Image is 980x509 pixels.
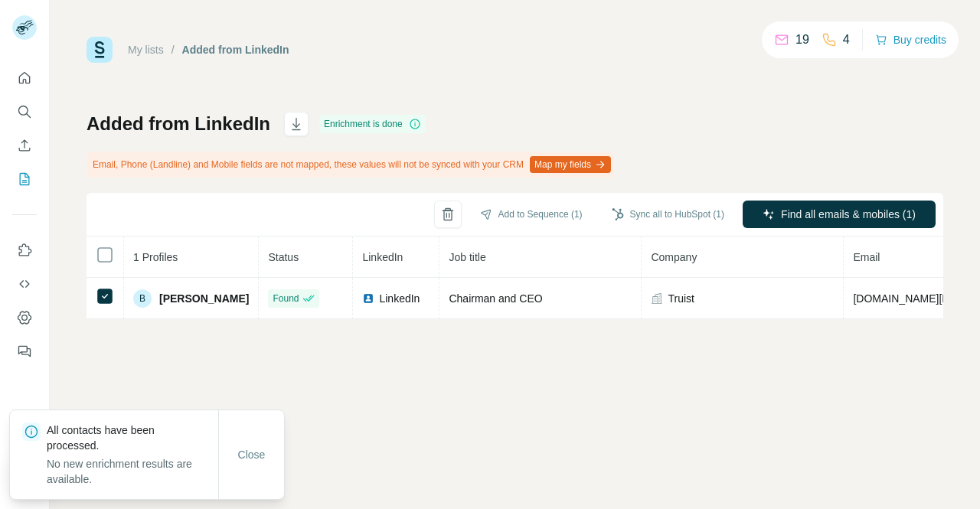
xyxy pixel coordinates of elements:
button: Buy credits [875,29,946,51]
span: Status [268,251,299,263]
span: [PERSON_NAME] [159,291,249,306]
span: Find all emails & mobiles (1) [781,207,916,222]
p: 4 [843,31,850,49]
span: Chairman and CEO [449,292,542,305]
img: Surfe Logo [87,37,113,63]
span: Truist [668,291,694,306]
span: Found [273,292,299,305]
span: Company [651,251,697,263]
button: Find all emails & mobiles (1) [743,201,936,228]
div: Email, Phone (Landline) and Mobile fields are not mapped, these values will not be synced with yo... [87,152,614,178]
p: 19 [795,31,809,49]
button: Quick start [12,64,37,92]
button: Search [12,98,37,126]
a: My lists [128,44,164,56]
button: My lists [12,165,37,193]
div: B [133,289,152,308]
span: LinkedIn [379,291,420,306]
div: Added from LinkedIn [182,42,289,57]
span: Close [238,447,266,462]
span: Email [853,251,880,263]
span: 1 Profiles [133,251,178,263]
button: Dashboard [12,304,37,331]
p: All contacts have been processed. [47,423,218,453]
p: No new enrichment results are available. [47,456,218,487]
button: Enrich CSV [12,132,37,159]
button: Use Surfe API [12,270,37,298]
div: Enrichment is done [319,115,426,133]
button: Feedback [12,338,37,365]
button: Use Surfe on LinkedIn [12,237,37,264]
li: / [171,42,175,57]
span: LinkedIn [362,251,403,263]
h1: Added from LinkedIn [87,112,270,136]
button: Close [227,441,276,468]
span: Job title [449,251,485,263]
button: Map my fields [530,156,611,173]
img: LinkedIn logo [362,292,374,305]
button: Sync all to HubSpot (1) [601,203,735,226]
button: Add to Sequence (1) [469,203,593,226]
